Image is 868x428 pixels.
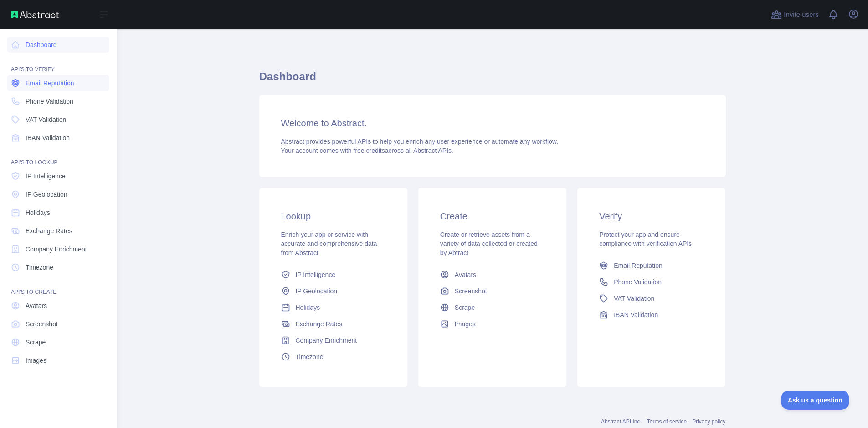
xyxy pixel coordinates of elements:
[596,257,707,274] a: Email Reputation
[437,266,548,283] a: Avatars
[26,226,72,235] span: Exchange Rates
[7,204,109,221] a: Holidays
[7,316,109,332] a: Screenshot
[614,310,658,319] span: IBAN Validation
[26,245,87,254] span: Company Enrichment
[7,223,109,239] a: Exchange Rates
[437,299,548,316] a: Scrape
[7,111,109,128] a: VAT Validation
[599,210,704,223] h3: Verify
[281,147,453,154] span: Your account comes with across all Abstract APIs.
[277,316,389,332] a: Exchange Rates
[26,356,46,365] span: Images
[7,259,109,276] a: Timezone
[7,168,109,184] a: IP Intelligence
[7,93,109,110] a: Phone Validation
[440,231,538,256] span: Create or retrieve assets from a variety of data collected or created by Abtract
[281,210,385,223] h3: Lookup
[259,69,726,91] h1: Dashboard
[455,319,476,329] span: Images
[781,391,850,410] iframe: Toggle Customer Support
[7,334,109,350] a: Scrape
[26,172,66,181] span: IP Intelligence
[7,148,109,166] div: API'S TO LOOKUP
[354,147,385,154] span: free credits
[437,283,548,299] a: Screenshot
[455,270,476,279] span: Avatars
[26,190,67,199] span: IP Geolocation
[296,352,324,361] span: Timezone
[7,130,109,146] a: IBAN Validation
[26,78,74,88] span: Email Reputation
[26,133,70,142] span: IBAN Validation
[296,336,357,345] span: Company Enrichment
[7,37,109,53] a: Dashboard
[277,349,389,365] a: Timezone
[296,287,338,296] span: IP Geolocation
[11,11,59,18] img: Abstract API
[26,115,66,124] span: VAT Validation
[7,75,109,91] a: Email Reputation
[296,303,320,312] span: Holidays
[281,138,559,145] span: Abstract provides powerful APIs to help you enrich any user experience or automate any workflow.
[26,338,46,347] span: Scrape
[26,263,53,272] span: Timezone
[296,270,336,279] span: IP Intelligence
[614,277,662,287] span: Phone Validation
[601,418,642,425] a: Abstract API Inc.
[7,298,109,314] a: Avatars
[769,7,821,22] button: Invite users
[7,352,109,369] a: Images
[277,332,389,349] a: Company Enrichment
[26,301,47,310] span: Avatars
[7,277,109,296] div: API'S TO CREATE
[647,418,687,425] a: Terms of service
[277,266,389,283] a: IP Intelligence
[599,231,692,247] span: Protect your app and ensure compliance with verification APIs
[455,303,475,312] span: Scrape
[277,283,389,299] a: IP Geolocation
[26,319,58,329] span: Screenshot
[296,319,343,329] span: Exchange Rates
[26,208,50,217] span: Holidays
[7,186,109,203] a: IP Geolocation
[7,241,109,257] a: Company Enrichment
[596,307,707,323] a: IBAN Validation
[692,418,725,425] a: Privacy policy
[596,274,707,290] a: Phone Validation
[455,287,487,296] span: Screenshot
[277,299,389,316] a: Holidays
[437,316,548,332] a: Images
[784,10,819,20] span: Invite users
[440,210,544,223] h3: Create
[26,97,73,106] span: Phone Validation
[7,55,109,73] div: API'S TO VERIFY
[614,261,663,270] span: Email Reputation
[281,231,377,256] span: Enrich your app or service with accurate and comprehensive data from Abstract
[596,290,707,307] a: VAT Validation
[281,117,704,130] h3: Welcome to Abstract.
[614,294,654,303] span: VAT Validation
